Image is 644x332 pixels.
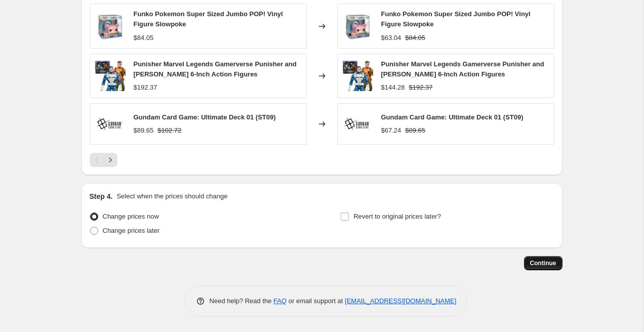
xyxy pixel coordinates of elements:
div: $84.05 [134,33,154,43]
button: Next [103,153,117,167]
span: Need help? Read the [210,297,274,305]
span: Change prices later [103,227,160,234]
span: Revert to original prices later? [353,213,441,220]
img: Product-Image_97c961e8-e497-444c-99d0-3e7278951ab1_80x.jpg [95,109,126,139]
div: $144.28 [381,82,405,93]
div: $67.24 [381,126,401,136]
p: Select when the prices should change [116,191,227,201]
span: Punisher Marvel Legends Gamerverse Punisher and [PERSON_NAME] 6-Inch Action Figures [381,60,544,78]
nav: Pagination [90,153,117,167]
span: Punisher Marvel Legends Gamerverse Punisher and [PERSON_NAME] 6-Inch Action Figures [134,60,297,78]
img: Product-Image_8181aa6a-3817-483a-a0f6-671f908c7506_80x.jpg [95,61,126,91]
img: Product-Image_8181aa6a-3817-483a-a0f6-671f908c7506_80x.jpg [343,61,373,91]
div: $89.65 [134,126,154,136]
span: Funko Pokemon Super Sized Jumbo POP! Vinyl Figure Slowpoke [134,10,283,28]
button: Continue [524,256,562,270]
span: Gundam Card Game: Ultimate Deck 01 (ST09) [134,113,276,121]
a: FAQ [273,297,287,305]
div: $192.37 [134,82,157,93]
strike: $84.05 [405,33,425,43]
div: $63.04 [381,33,401,43]
img: Product-Image_db8129de-40ca-4ec5-b035-c3edb680abb0_80x.jpg [95,11,126,41]
h2: Step 4. [90,191,113,201]
strike: $89.65 [405,126,425,136]
img: Product-Image_db8129de-40ca-4ec5-b035-c3edb680abb0_80x.jpg [343,11,373,41]
span: Change prices now [103,213,159,220]
span: Funko Pokemon Super Sized Jumbo POP! Vinyl Figure Slowpoke [381,10,531,28]
strike: $102.72 [157,126,181,136]
span: Gundam Card Game: Ultimate Deck 01 (ST09) [381,113,524,121]
span: Continue [530,259,556,267]
span: or email support at [287,297,345,305]
a: [EMAIL_ADDRESS][DOMAIN_NAME] [345,297,456,305]
strike: $192.37 [409,82,433,93]
img: Product-Image_97c961e8-e497-444c-99d0-3e7278951ab1_80x.jpg [343,109,373,139]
